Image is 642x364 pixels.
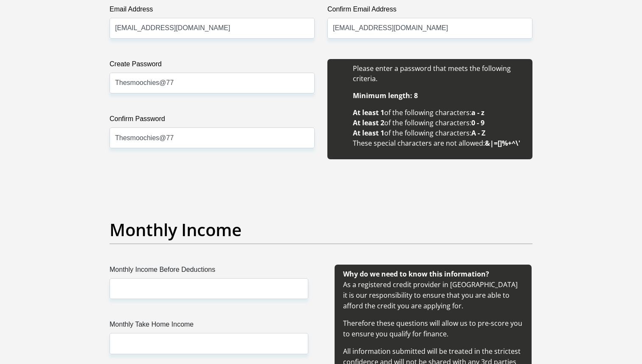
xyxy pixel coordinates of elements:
b: 0 - 9 [471,118,484,127]
label: Email Address [110,4,315,18]
input: Confirm Email Address [327,18,532,39]
label: Monthly Income Before Deductions [110,265,308,278]
li: Please enter a password that meets the following criteria. [353,63,524,84]
label: Create Password [110,59,315,73]
b: At least 1 [353,108,384,117]
input: Confirm Password [110,127,315,148]
label: Confirm Email Address [327,4,532,18]
b: At least 2 [353,118,384,127]
b: A - Z [471,128,485,138]
b: Why do we need to know this information? [343,269,489,279]
b: &|=[]%+^\' [485,138,520,148]
label: Confirm Password [110,114,315,127]
li: of the following characters: [353,128,524,138]
input: Monthly Income Before Deductions [110,278,308,299]
input: Email Address [110,18,315,39]
input: Create Password [110,73,315,93]
b: Minimum length: 8 [353,91,418,100]
li: of the following characters: [353,107,524,118]
h2: Monthly Income [110,220,532,240]
b: a - z [471,108,484,117]
input: Monthly Take Home Income [110,333,308,354]
b: At least 1 [353,128,384,138]
li: These special characters are not allowed: [353,138,524,148]
label: Monthly Take Home Income [110,319,308,333]
li: of the following characters: [353,118,524,128]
